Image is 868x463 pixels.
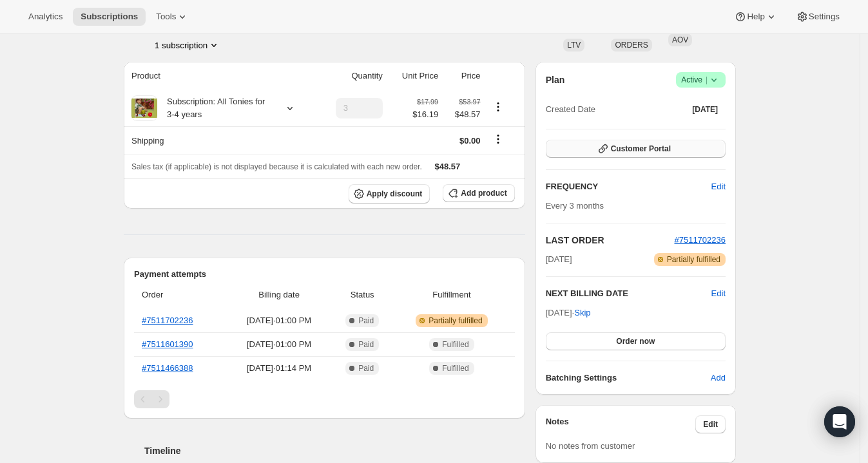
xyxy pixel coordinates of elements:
[142,339,193,349] a: #7511601390
[230,338,328,351] span: [DATE] · 01:00 PM
[546,253,572,266] span: [DATE]
[703,419,718,430] span: Edit
[546,103,595,116] span: Created Date
[546,372,711,384] h6: Batching Settings
[809,12,840,22] span: Settings
[711,372,726,384] span: Add
[134,390,515,408] nav: Pagination
[28,12,63,22] span: Analytics
[711,180,726,193] span: Edit
[429,316,482,326] span: Partially fulfilled
[230,362,328,375] span: [DATE] · 01:14 PM
[672,35,688,44] span: AOV
[396,288,507,301] span: Fulfillment
[358,363,374,373] span: Paid
[387,62,442,90] th: Unit Price
[230,314,328,327] span: [DATE] · 01:00 PM
[131,162,422,171] span: Sales tax (if applicable) is not displayed because it is calculated with each new order.
[667,254,720,265] span: Partially fulfilled
[442,62,484,90] th: Price
[134,281,226,309] th: Order
[124,62,318,90] th: Product
[692,104,718,115] span: [DATE]
[461,188,506,198] span: Add product
[443,184,514,202] button: Add product
[674,234,726,247] button: #7511702236
[567,41,581,50] span: LTV
[488,100,508,114] button: Product actions
[546,140,726,158] button: Customer Portal
[358,339,374,350] span: Paid
[684,100,726,118] button: [DATE]
[546,415,696,433] h3: Notes
[442,363,468,373] span: Fulfilled
[148,8,197,26] button: Tools
[124,126,318,155] th: Shipping
[81,12,138,22] span: Subscriptions
[615,41,648,50] span: ORDERS
[349,184,430,203] button: Apply discount
[574,307,590,319] span: Skip
[459,136,481,146] span: $0.00
[134,268,515,281] h2: Payment attempts
[417,98,438,106] small: $17.99
[546,234,675,247] h2: LAST ORDER
[824,406,855,437] div: Open Intercom Messenger
[488,132,508,146] button: Shipping actions
[788,8,847,26] button: Settings
[704,176,733,197] button: Edit
[358,316,374,326] span: Paid
[142,316,193,325] a: #7511702236
[435,162,461,171] span: $48.57
[367,189,423,199] span: Apply discount
[142,363,193,373] a: #7511466388
[546,201,604,211] span: Every 3 months
[459,98,480,106] small: $53.97
[706,75,708,85] span: |
[695,415,726,433] button: Edit
[546,287,711,300] h2: NEXT BILLING DATE
[616,336,655,346] span: Order now
[156,12,176,22] span: Tools
[611,144,671,154] span: Customer Portal
[155,39,220,52] button: Product actions
[747,12,764,22] span: Help
[442,339,468,350] span: Fulfilled
[703,368,733,388] button: Add
[73,8,146,26] button: Subscriptions
[726,8,785,26] button: Help
[230,288,328,301] span: Billing date
[546,308,591,317] span: [DATE] ·
[21,8,70,26] button: Analytics
[566,303,598,323] button: Skip
[144,444,525,457] h2: Timeline
[157,95,273,121] div: Subscription: All Tonies for 3-4 years
[546,332,726,350] button: Order now
[546,180,711,193] h2: FREQUENCY
[446,108,480,121] span: $48.57
[711,287,726,300] button: Edit
[318,62,387,90] th: Quantity
[412,108,438,121] span: $16.19
[336,288,389,301] span: Status
[546,73,565,86] h2: Plan
[681,73,720,86] span: Active
[546,441,635,451] span: No notes from customer
[674,235,726,245] a: #7511702236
